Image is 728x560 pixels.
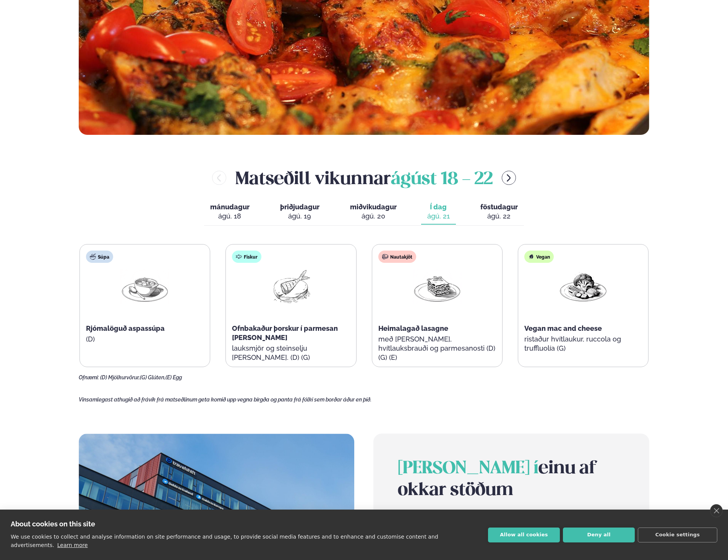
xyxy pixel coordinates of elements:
[212,171,226,185] button: menu-btn-left
[210,212,250,221] div: ágú. 18
[421,199,456,225] button: Í dag ágú. 21
[210,203,250,211] span: mánudagur
[427,212,450,221] div: ágú. 21
[232,324,338,342] span: Ofnbakaður þorskur í parmesan [PERSON_NAME]
[100,374,140,380] span: (D) Mjólkurvörur,
[638,528,717,542] button: Cookie settings
[382,254,388,260] img: beef.svg
[236,254,242,260] img: fish.svg
[280,212,319,221] div: ágú. 19
[502,171,516,185] button: menu-btn-right
[524,335,642,353] p: ristaður hvítlaukur, ruccola og truffluolía (G)
[474,199,524,225] button: föstudagur ágú. 22
[559,269,608,304] img: Vegan.png
[378,335,496,362] p: með [PERSON_NAME], hvítlauksbrauði og parmesanosti (D) (G) (E)
[528,254,534,260] img: Vegan.svg
[391,171,493,188] span: ágúst 18 - 22
[480,203,518,211] span: föstudagur
[563,528,635,542] button: Deny all
[488,528,560,542] button: Allow all cookies
[344,199,403,225] button: miðvikudagur ágú. 20
[86,251,113,263] div: Súpa
[350,212,397,221] div: ágú. 20
[232,344,350,362] p: lauksmjör og steinselju [PERSON_NAME]. (D) (G)
[90,254,96,260] img: soup.svg
[79,397,371,403] span: Vinsamlegast athugið að frávik frá matseðlinum geta komið upp vegna birgða og panta frá fólki sem...
[235,165,493,190] h2: Matseðill vikunnar
[266,269,315,304] img: Fish.png
[11,534,438,548] p: We use cookies to collect and analyse information on site performance and usage, to provide socia...
[79,374,99,380] span: Ofnæmi:
[274,199,326,225] button: þriðjudagur ágú. 19
[280,203,319,211] span: þriðjudagur
[524,251,554,263] div: Vegan
[204,199,256,225] button: mánudagur ágú. 18
[427,202,450,212] span: Í dag
[398,458,624,501] h2: einu af okkar stöðum
[86,324,165,332] span: Rjómalöguð aspassúpa
[378,324,448,332] span: Heimalagað lasagne
[120,269,169,304] img: Soup.png
[350,203,397,211] span: miðvikudagur
[11,520,95,528] strong: About cookies on this site
[480,212,518,221] div: ágú. 22
[398,460,538,477] span: [PERSON_NAME] í
[413,269,462,304] img: Lasagna.png
[232,251,261,263] div: Fiskur
[378,251,416,263] div: Nautakjöt
[140,374,165,380] span: (G) Glúten,
[165,374,182,380] span: (E) Egg
[86,335,204,344] p: (D)
[524,324,602,332] span: Vegan mac and cheese
[710,504,723,517] a: close
[57,542,88,548] a: Learn more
